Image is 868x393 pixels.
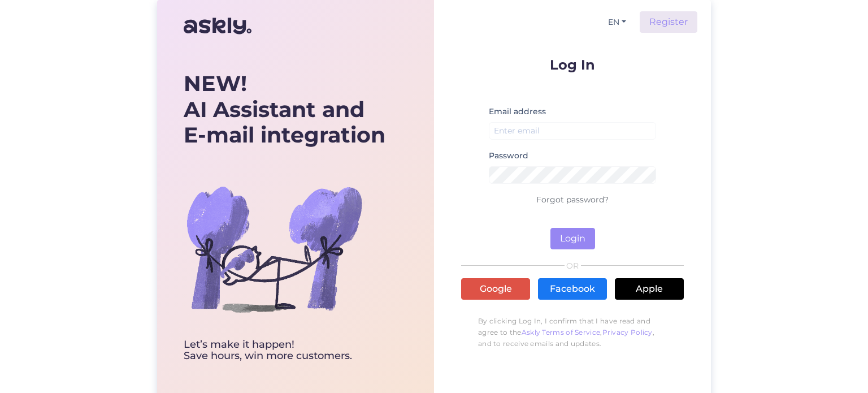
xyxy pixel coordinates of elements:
p: Log In [461,58,684,72]
button: Login [550,228,595,249]
b: NEW! [184,70,247,97]
img: bg-askly [184,158,364,339]
div: Let’s make it happen! Save hours, win more customers. [184,339,385,362]
button: EN [604,14,631,31]
a: Register [640,11,697,33]
span: OR [565,262,581,270]
a: Apple [615,278,684,300]
label: Email address [489,106,546,118]
a: Forgot password? [536,195,609,205]
img: Askly [184,12,251,40]
a: Facebook [538,278,607,300]
a: Privacy Policy [602,328,653,336]
p: By clicking Log In, I confirm that I have read and agree to the , , and to receive emails and upd... [461,310,684,355]
a: Askly Terms of Service [522,328,601,336]
input: Enter email [489,122,656,140]
div: AI Assistant and E-mail integration [184,71,385,148]
a: Google [461,278,530,300]
label: Password [489,150,528,162]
